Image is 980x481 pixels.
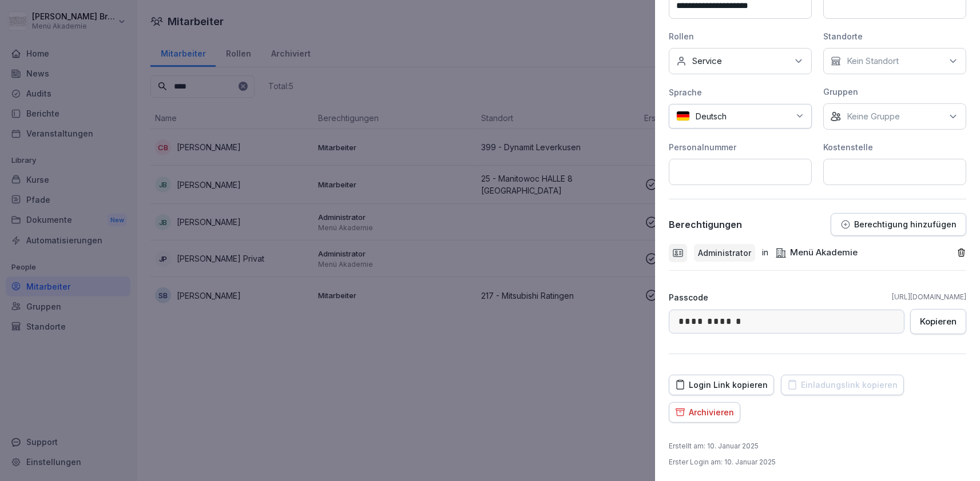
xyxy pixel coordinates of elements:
div: Menü Akademie [775,246,858,259]
p: Erstellt am : 10. Januar 2025 [669,441,759,451]
div: Gruppen [823,86,966,98]
div: Personalnummer [669,141,812,153]
div: Kostenstelle [823,141,966,153]
p: Service [692,55,722,67]
p: Passcode [669,291,708,303]
button: Einladungslink kopieren [781,375,904,395]
div: Einladungslink kopieren [787,379,898,391]
p: Keine Gruppe [847,111,900,122]
p: Erster Login am : 10. Januar 2025 [669,457,776,467]
div: Kopieren [920,315,957,328]
div: Archivieren [675,406,734,419]
div: Sprache [669,86,812,98]
div: Login Link kopieren [675,379,768,391]
p: Berechtigung hinzufügen [854,220,957,229]
a: [URL][DOMAIN_NAME] [892,292,966,302]
div: Standorte [823,30,966,42]
button: Login Link kopieren [669,375,774,395]
button: Archivieren [669,402,740,423]
img: de.svg [676,111,690,122]
div: Deutsch [669,104,812,129]
p: Kein Standort [847,55,899,67]
div: Rollen [669,30,812,42]
p: in [762,246,768,259]
p: Berechtigungen [669,219,742,230]
p: Administrator [698,247,751,259]
button: Berechtigung hinzufügen [831,213,966,236]
button: Kopieren [910,309,966,334]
